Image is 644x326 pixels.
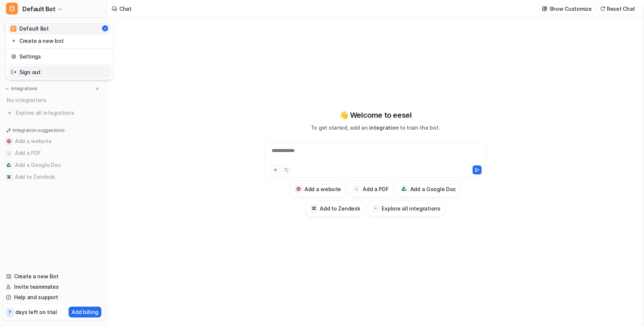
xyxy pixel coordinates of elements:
a: Sign out [8,66,111,78]
img: reset [11,53,16,60]
span: D [10,26,16,32]
span: Default Bot [22,4,56,14]
a: Settings [8,50,111,63]
a: Create a new bot [8,35,111,47]
div: Default Bot [10,25,49,32]
span: D [6,3,18,15]
div: DDefault Bot [6,21,113,80]
img: reset [11,68,16,76]
img: reset [11,37,16,45]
